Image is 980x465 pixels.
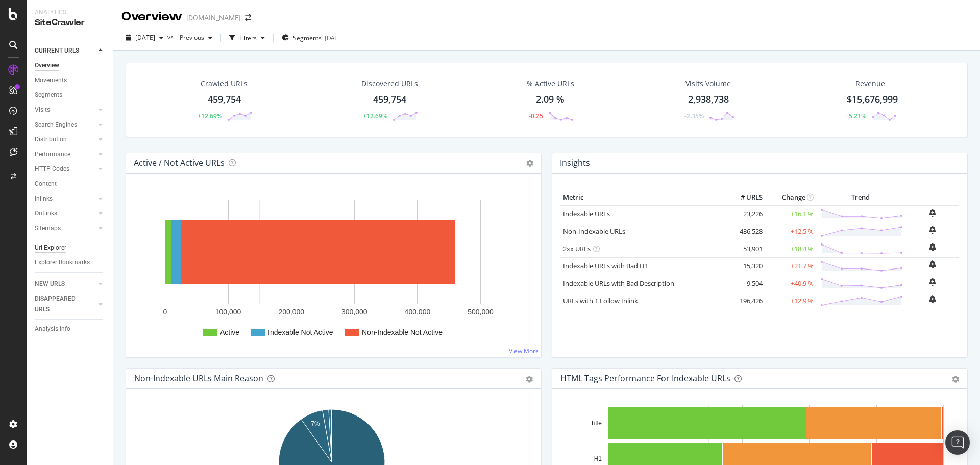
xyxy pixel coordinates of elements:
[563,296,638,305] a: URLs with 1 Follow Inlink
[560,373,730,383] div: HTML Tags Performance for Indexable URLs
[35,60,106,71] a: Overview
[35,8,105,17] div: Analytics
[405,308,431,316] text: 400,000
[855,79,885,89] span: Revenue
[311,420,320,427] text: 7%
[560,156,590,170] h4: Insights
[278,308,304,316] text: 200,000
[35,149,70,160] div: Performance
[35,90,62,101] div: Segments
[847,93,898,105] span: $15,676,999
[563,227,625,236] a: Non-Indexable URLs
[724,190,765,205] th: # URLS
[945,430,970,455] div: Open Intercom Messenger
[35,149,95,160] a: Performance
[363,112,387,120] div: +12.69%
[278,30,347,46] button: Segments[DATE]
[35,60,59,71] div: Overview
[724,275,765,292] td: 9,504
[724,257,765,275] td: 15,320
[186,13,241,23] div: [DOMAIN_NAME]
[35,75,106,86] a: Movements
[208,93,241,106] div: 459,754
[121,8,182,26] div: Overview
[765,257,816,275] td: +21.7 %
[35,223,61,234] div: Sitemaps
[198,112,222,120] div: +12.69%
[35,75,67,86] div: Movements
[591,420,602,427] text: Title
[724,292,765,309] td: 196,426
[134,190,529,349] div: A chart.
[35,293,86,315] div: DISAPPEARED URLS
[268,328,333,336] text: Indexable Not Active
[245,14,251,21] div: arrow-right-arrow-left
[163,308,167,316] text: 0
[176,30,216,46] button: Previous
[35,324,106,334] a: Analysis Info
[325,34,343,42] div: [DATE]
[35,134,95,145] a: Distribution
[688,93,729,106] div: 2,938,738
[35,119,95,130] a: Search Engines
[684,112,704,120] div: -2.35%
[724,240,765,257] td: 53,901
[929,260,936,268] div: bell-plus
[765,190,816,205] th: Change
[724,205,765,223] td: 23,226
[35,293,95,315] a: DISAPPEARED URLS
[35,193,95,204] a: Inlinks
[215,308,241,316] text: 100,000
[201,79,248,89] div: Crawled URLs
[509,347,539,355] a: View More
[35,193,53,204] div: Inlinks
[121,30,167,46] button: [DATE]
[765,205,816,223] td: +16.1 %
[35,105,50,115] div: Visits
[35,279,95,289] a: NEW URLS
[563,209,610,218] a: Indexable URLs
[526,160,533,167] i: Options
[685,79,731,89] div: Visits Volume
[929,243,936,251] div: bell-plus
[176,33,204,42] span: Previous
[373,93,406,106] div: 459,754
[35,179,57,189] div: Content
[35,279,65,289] div: NEW URLS
[35,164,69,175] div: HTTP Codes
[952,376,959,383] div: gear
[35,179,106,189] a: Content
[765,240,816,257] td: +18.4 %
[225,30,269,46] button: Filters
[35,45,79,56] div: CURRENT URLS
[35,242,106,253] a: Url Explorer
[35,134,67,145] div: Distribution
[594,455,602,462] text: H1
[341,308,367,316] text: 300,000
[35,242,66,253] div: Url Explorer
[816,190,905,205] th: Trend
[929,209,936,217] div: bell-plus
[468,308,494,316] text: 500,000
[929,226,936,234] div: bell-plus
[529,112,543,120] div: -0.25
[35,257,106,268] a: Explorer Bookmarks
[35,208,57,219] div: Outlinks
[35,208,95,219] a: Outlinks
[765,275,816,292] td: +40.9 %
[724,223,765,240] td: 436,528
[35,324,70,334] div: Analysis Info
[362,328,443,336] text: Non-Indexable Not Active
[526,376,533,383] div: gear
[134,373,263,383] div: Non-Indexable URLs Main Reason
[35,17,105,29] div: SiteCrawler
[845,112,866,120] div: +5.21%
[527,79,574,89] div: % Active URLs
[560,190,724,205] th: Metric
[35,257,90,268] div: Explorer Bookmarks
[929,295,936,303] div: bell-plus
[135,33,155,42] span: 2025 Sep. 17th
[765,223,816,240] td: +12.5 %
[563,244,591,253] a: 2xx URLs
[167,33,176,41] span: vs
